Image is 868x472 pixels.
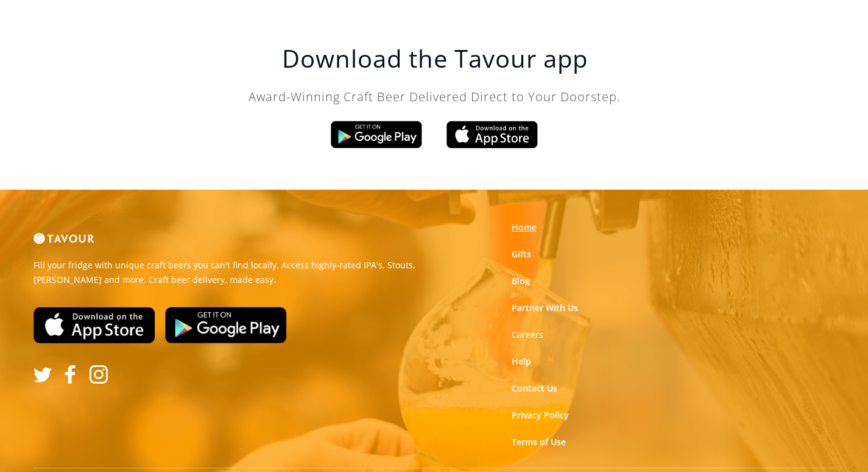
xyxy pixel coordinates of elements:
[512,382,557,395] a: Contact Us
[512,409,569,421] a: Privacy Policy
[512,329,543,340] strong: Careers
[34,258,425,287] p: Fill your fridge with unique craft beers you can't find locally. Access highly-rated IPA's, Stout...
[191,88,679,106] p: Award-Winning Craft Beer Delivered Direct to Your Doorstep.
[191,44,679,73] h1: Download the Tavour app
[512,436,566,448] a: Terms of Use
[512,329,543,341] a: Careers
[512,302,578,314] a: Partner With Us
[512,221,537,234] a: Home
[512,275,530,287] a: Blog
[512,356,531,368] a: Help
[512,248,531,260] a: Gifts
